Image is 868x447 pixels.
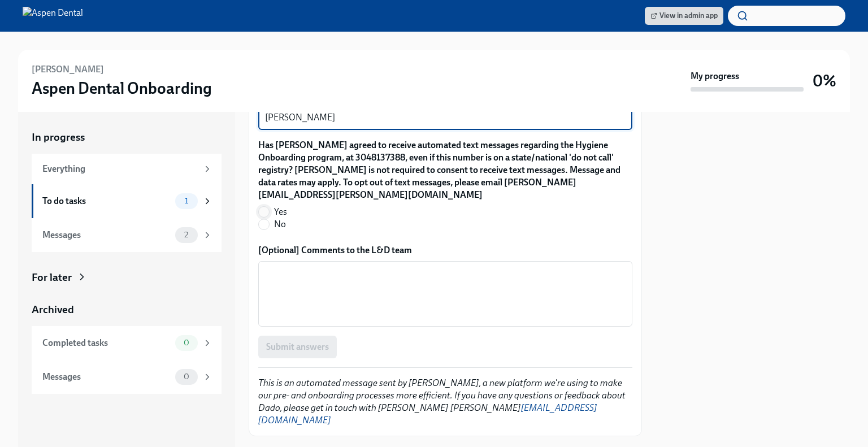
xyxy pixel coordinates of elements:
[177,372,196,381] span: 0
[178,197,195,205] span: 1
[177,231,195,239] span: 2
[32,78,212,98] h3: Aspen Dental Onboarding
[32,218,222,252] a: Messages2
[42,195,171,207] div: To do tasks
[258,377,626,426] em: This is an automated message sent by [PERSON_NAME], a new platform we're using to make our pre- a...
[650,10,718,21] span: View in admin app
[177,338,196,347] span: 0
[32,302,222,317] a: Archived
[42,371,171,383] div: Messages
[32,360,222,394] a: Messages0
[258,139,632,201] label: Has [PERSON_NAME] agreed to receive automated text messages regarding the Hygiene Onboarding prog...
[23,7,83,25] img: Aspen Dental
[32,270,222,285] a: For later
[645,7,723,25] a: View in admin app
[265,111,626,124] textarea: [PERSON_NAME]
[32,270,72,285] div: For later
[42,229,171,241] div: Messages
[258,244,632,257] label: [Optional] Comments to the L&D team
[32,63,104,76] h6: [PERSON_NAME]
[42,337,171,349] div: Completed tasks
[691,70,739,83] strong: My progress
[42,163,198,175] div: Everything
[32,326,222,360] a: Completed tasks0
[32,184,222,218] a: To do tasks1
[32,154,222,184] a: Everything
[274,206,287,218] span: Yes
[32,130,222,145] a: In progress
[813,71,836,91] h3: 0%
[274,218,286,231] span: No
